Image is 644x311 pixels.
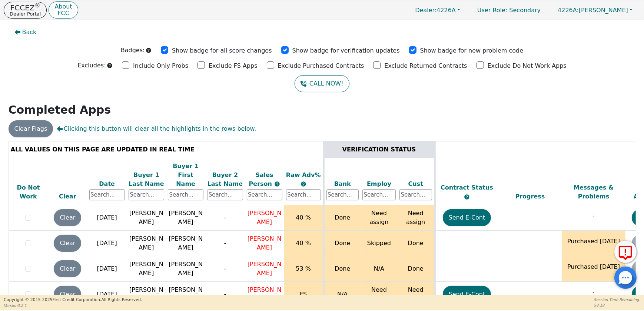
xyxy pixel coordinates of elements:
[398,231,435,256] td: Done
[50,192,85,201] div: Clear
[87,205,127,231] td: [DATE]
[326,180,359,188] div: Bank
[87,231,127,256] td: [DATE]
[286,171,321,178] span: Raw Adv%
[398,205,435,231] td: Need assign
[133,61,188,70] p: Include Only Probs
[49,1,78,19] button: AboutFCC
[477,7,507,14] span: User Role :
[594,302,640,308] p: 58:18
[326,189,359,200] input: Search...
[249,171,274,187] span: Sales Person
[127,256,166,282] td: [PERSON_NAME]
[361,231,398,256] td: Skipped
[4,303,142,308] p: Version 3.2.1
[11,145,321,154] div: ALL VALUES ON THIS PAGE ARE UPDATED IN REAL TIME
[207,171,243,188] div: Buyer 2 Last Name
[89,180,125,188] div: Date
[614,241,637,263] button: Report Error to FCC
[443,286,491,303] button: Send E-Cont
[323,282,361,307] td: N/A
[166,256,205,282] td: [PERSON_NAME]
[361,256,398,282] td: N/A
[10,4,41,11] p: FCCEZ
[415,7,436,14] span: Dealer:
[326,145,432,154] div: VERIFICATION STATUS
[564,288,624,297] p: -
[594,297,640,302] p: Session Time Remaining:
[558,7,628,14] span: [PERSON_NAME]
[205,231,245,256] td: -
[361,205,398,231] td: Need assign
[172,46,272,55] p: Show badge for all score changes
[54,235,81,252] button: Clear
[398,256,435,282] td: Done
[127,205,166,231] td: [PERSON_NAME]
[323,205,361,231] td: Done
[87,282,127,307] td: [DATE]
[127,282,166,307] td: [PERSON_NAME]
[10,11,41,16] p: Dealer Portal
[9,24,43,41] button: Back
[296,214,311,221] span: 40 %
[323,256,361,282] td: Done
[129,189,164,200] input: Search...
[300,291,307,298] span: FS
[296,240,311,247] span: 40 %
[399,189,432,200] input: Search...
[564,262,624,271] p: Purchased [DATE]
[361,282,398,307] td: Need assign
[4,297,142,303] p: Copyright © 2015- 2025 First Credit Corporation.
[470,3,548,17] a: User Role: Secondary
[54,286,81,303] button: Clear
[121,46,145,55] p: Badges:
[420,46,524,55] p: Show badge for new problem code
[362,189,396,200] input: Search...
[168,162,203,188] div: Buyer 1 First Name
[407,4,468,16] button: Dealer:4226A
[129,171,164,188] div: Buyer 1 Last Name
[166,231,205,256] td: [PERSON_NAME]
[441,184,493,191] span: Contract Status
[87,256,127,282] td: [DATE]
[205,205,245,231] td: -
[205,256,245,282] td: -
[57,124,256,133] span: Clicking this button will clear all the highlights in the rows below.
[248,286,282,302] span: [PERSON_NAME]
[384,61,467,70] p: Exclude Returned Contracts
[54,260,81,277] button: Clear
[295,75,349,92] button: CALL NOW!
[205,282,245,307] td: -
[292,46,400,55] p: Show badge for verification updates
[166,205,205,231] td: [PERSON_NAME]
[35,2,40,9] sup: ®
[4,2,47,19] button: FCCEZ®Dealer Portal
[248,261,282,277] span: [PERSON_NAME]
[11,183,46,201] div: Do Not Work
[54,209,81,226] button: Clear
[488,61,567,70] p: Exclude Do Not Work Apps
[9,120,53,137] button: Clear Flags
[22,28,37,37] span: Back
[362,180,396,188] div: Employ
[550,4,640,16] button: 4226A:[PERSON_NAME]
[558,7,579,14] span: 4226A:
[564,183,624,201] div: Messages & Problems
[278,61,364,70] p: Exclude Purchased Contracts
[89,189,125,200] input: Search...
[286,189,321,200] input: Search...
[296,265,311,272] span: 53 %
[127,231,166,256] td: [PERSON_NAME]
[443,209,491,226] button: Send E-Cont
[247,189,282,200] input: Search...
[248,235,282,251] span: [PERSON_NAME]
[77,61,106,70] p: Excludes:
[398,282,435,307] td: Need assign
[415,7,456,14] span: 4226A
[209,61,258,70] p: Exclude FS Apps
